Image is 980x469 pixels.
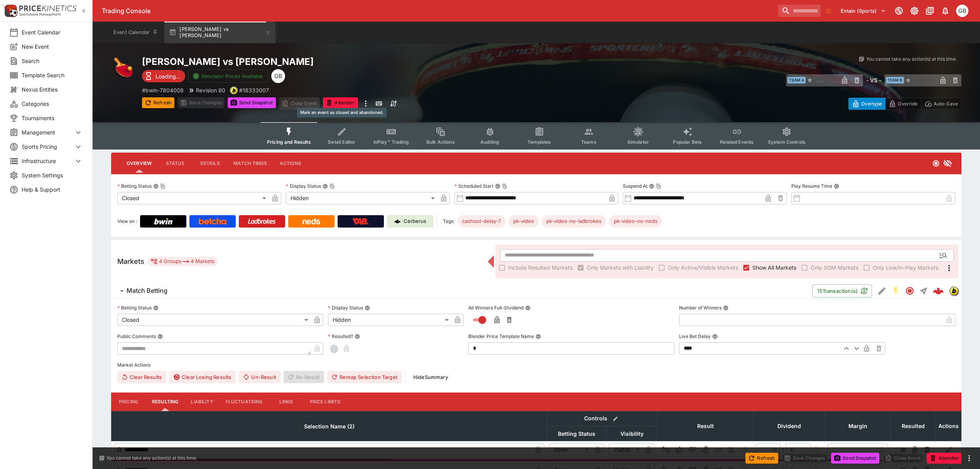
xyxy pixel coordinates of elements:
[160,184,166,189] button: Copy To Clipboard
[22,114,83,122] span: Tournaments
[22,143,74,151] span: Sports Pricing
[720,139,754,145] span: Related Events
[527,139,551,145] span: Templates
[150,257,215,266] div: 4 Groups 4 Markets
[938,4,952,18] button: Notifications
[164,22,275,43] button: [PERSON_NAME] vs [PERSON_NAME]
[2,3,18,19] img: PriceKinetics Logo
[712,334,718,339] button: Live Bet Delay
[549,444,591,456] div: Open
[768,139,806,145] span: System Controls
[932,160,940,167] svg: Closed
[361,97,370,110] button: more
[943,159,952,168] svg: Hidden
[933,285,944,296] div: 5d230d53-5547-4342-9c38-73ce2a4d500a
[936,411,961,441] th: Actions
[610,414,620,424] button: Bulk edit
[458,218,505,225] span: cashout-delay-7
[117,215,137,228] label: View on :
[117,333,156,340] p: Public Comments
[536,334,541,339] button: Blender Price Template Name
[623,183,647,189] p: Suspend At
[199,218,226,224] img: Betcha
[158,154,193,173] button: Status
[109,22,163,43] button: Event Calendar
[111,393,146,411] button: Pricing
[812,284,872,297] button: 15Transaction(s)
[699,444,711,456] button: Void
[19,5,76,11] img: PriceKinetics
[609,218,662,225] span: pk-video-no-neds
[822,5,835,17] button: No Bookmarks
[668,263,738,272] span: Only Active/Visible Markets
[106,455,197,462] p: You cannot take any action(s) at this time.
[426,139,455,145] span: Bulk Actions
[117,183,152,189] p: Betting Status
[142,56,552,68] h2: Copy To Clipboard
[228,97,276,108] button: Send Snapshot
[612,429,652,438] span: Visibility
[480,139,499,145] span: Auditing
[387,215,433,228] a: Cerberus
[921,98,961,110] button: Auto-Save
[927,454,961,461] span: Mark an event as closed and abandoned.
[950,287,958,295] img: bwin
[157,334,163,339] button: Public Comments
[949,286,958,296] div: bwin
[903,284,917,298] button: Closed
[146,393,184,411] button: Resulting
[154,218,172,224] img: Bwin
[19,13,61,16] img: Sportsbook Management
[102,7,775,15] div: Trading Console
[936,248,950,262] button: Open
[660,444,672,456] button: Not Set
[284,371,324,383] span: Re-Result
[22,171,83,179] span: System Settings
[443,215,455,228] label: Tags:
[230,87,237,94] img: bwin.png
[117,371,166,383] button: Clear Results
[825,411,891,441] th: Margin
[875,284,889,298] button: Edit Detail
[22,157,74,165] span: Infrastructure
[934,100,958,108] p: Auto-Save
[117,192,269,204] div: Closed
[169,371,236,383] button: Clear Losing Results
[267,139,311,145] span: Pricing and Results
[323,184,328,189] button: Display StatusCopy To Clipboard
[956,5,968,17] div: Gareth Brown
[542,218,606,225] span: pk-video-no-ladbrokes
[889,284,903,298] button: SGM Enabled
[227,154,273,173] button: Match Times
[188,70,268,83] button: Simulator Prices Available
[304,393,347,411] button: Price Limits
[673,444,685,456] button: Win
[954,2,971,19] button: Gareth Brown
[679,333,711,340] p: Live Bet Delay
[778,5,821,17] input: search
[891,411,936,441] th: Resulted
[127,287,167,295] h6: Match Betting
[712,444,725,456] button: Push
[627,139,649,145] span: Simulator
[117,304,152,311] p: Betting Status
[230,87,238,94] div: bwin
[117,359,955,371] label: Market Actions
[142,86,184,94] p: Copy To Clipboard
[752,263,796,272] span: Show All Markets
[917,284,931,298] button: Straight
[581,139,596,145] span: Teams
[302,218,320,224] img: Neds
[509,215,539,228] div: Betting Target: cerberus
[907,4,921,18] button: Toggle light/dark mode
[328,139,355,145] span: Detail Editor
[542,215,606,228] div: Betting Target: cerberus
[323,99,358,106] span: Mark an event as closed and abandoned.
[927,453,961,464] button: Abandon
[931,283,946,299] a: 5d230d53-5547-4342-9c38-73ce2a4d500a
[509,218,539,225] span: pk-video
[239,86,269,94] p: Copy To Clipboard
[261,122,812,150] div: Event type filters
[508,263,573,272] span: Include Resulted Markets
[22,128,74,136] span: Management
